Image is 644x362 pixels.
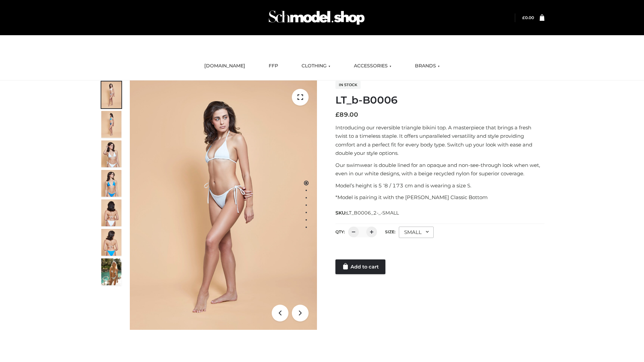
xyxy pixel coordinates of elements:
[522,15,534,20] a: £0.00
[522,15,525,20] span: £
[335,81,361,89] span: In stock
[335,161,544,178] p: Our swimwear is double lined for an opaque and non-see-through look when wet, even in our white d...
[101,258,121,285] img: Arieltop_CloudNine_AzureSky2.jpg
[335,259,385,274] a: Add to cart
[297,59,335,73] a: CLOTHING
[101,229,121,256] img: ArielClassicBikiniTop_CloudNine_AzureSky_OW114ECO_8-scaled.jpg
[130,80,317,330] img: ArielClassicBikiniTop_CloudNine_AzureSky_OW114ECO_1
[335,181,544,190] p: Model’s height is 5 ‘8 / 173 cm and is wearing a size S.
[385,229,395,234] label: Size:
[335,123,544,158] p: Introducing our reversible triangle bikini top. A masterpiece that brings a fresh twist to a time...
[335,193,544,202] p: *Model is pairing it with the [PERSON_NAME] Classic Bottom
[349,59,396,73] a: ACCESSORIES
[335,229,345,234] label: QTY:
[101,81,121,108] img: ArielClassicBikiniTop_CloudNine_AzureSky_OW114ECO_1-scaled.jpg
[399,227,434,238] div: SMALL
[199,59,250,73] a: [DOMAIN_NAME]
[335,111,358,118] bdi: 89.00
[101,111,121,138] img: ArielClassicBikiniTop_CloudNine_AzureSky_OW114ECO_2-scaled.jpg
[101,199,121,226] img: ArielClassicBikiniTop_CloudNine_AzureSky_OW114ECO_7-scaled.jpg
[101,140,121,167] img: ArielClassicBikiniTop_CloudNine_AzureSky_OW114ECO_3-scaled.jpg
[335,111,339,118] span: £
[264,59,283,73] a: FFP
[346,210,399,216] span: LT_B0006_2-_-SMALL
[335,94,544,106] h1: LT_b-B0006
[101,170,121,197] img: ArielClassicBikiniTop_CloudNine_AzureSky_OW114ECO_4-scaled.jpg
[266,4,367,31] img: Schmodel Admin 964
[522,15,534,20] bdi: 0.00
[410,59,445,73] a: BRANDS
[335,209,399,217] span: SKU:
